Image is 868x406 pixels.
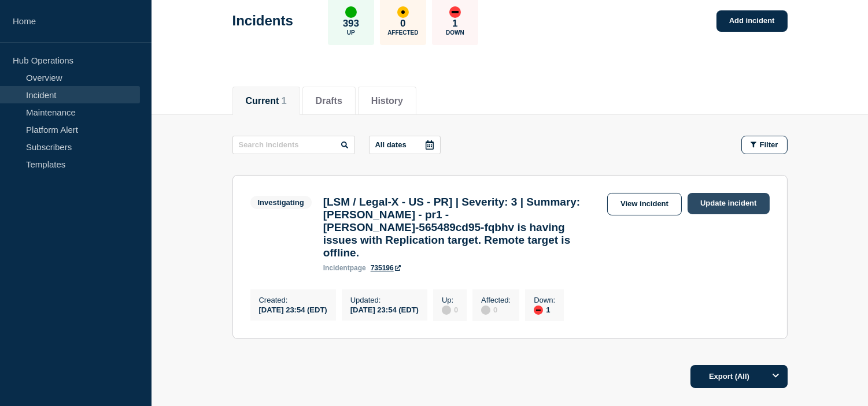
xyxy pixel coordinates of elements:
p: Affected [387,29,418,36]
p: Updated : [350,296,419,304]
p: 393 [343,18,359,29]
span: incident [323,264,350,272]
h1: Incidents [232,13,293,29]
span: Investigating [250,196,312,209]
div: down [534,306,543,315]
a: Update incident [688,193,770,214]
h3: [LSM / Legal-X - US - PR] | Severity: 3 | Summary: [PERSON_NAME] - pr1 - [PERSON_NAME]-565489cd95... [323,196,601,259]
a: Add incident [716,10,788,32]
button: Export (All) [690,365,788,388]
p: Down : [534,296,555,304]
button: All dates [369,136,441,154]
a: 735196 [371,264,401,272]
div: 0 [481,304,511,315]
div: affected [397,6,409,18]
span: 1 [282,96,287,106]
button: Current 1 [246,96,287,106]
span: Filter [760,140,778,149]
input: Search incidents [232,136,355,154]
p: 1 [452,18,457,29]
p: 0 [400,18,405,29]
button: Drafts [316,96,342,106]
div: up [345,6,357,18]
div: 0 [442,304,458,315]
p: Up : [442,296,458,304]
div: disabled [481,306,490,315]
a: View incident [607,193,682,215]
button: History [371,96,403,106]
p: Down [446,29,464,36]
p: Up [347,29,355,36]
p: Affected : [481,296,511,304]
div: disabled [442,306,451,315]
p: page [323,264,366,272]
div: down [449,6,461,18]
p: All dates [375,140,407,149]
div: [DATE] 23:54 (EDT) [350,304,419,314]
button: Options [764,365,788,388]
p: Created : [259,296,327,304]
div: [DATE] 23:54 (EDT) [259,304,327,314]
div: 1 [534,304,555,315]
button: Filter [741,136,788,154]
